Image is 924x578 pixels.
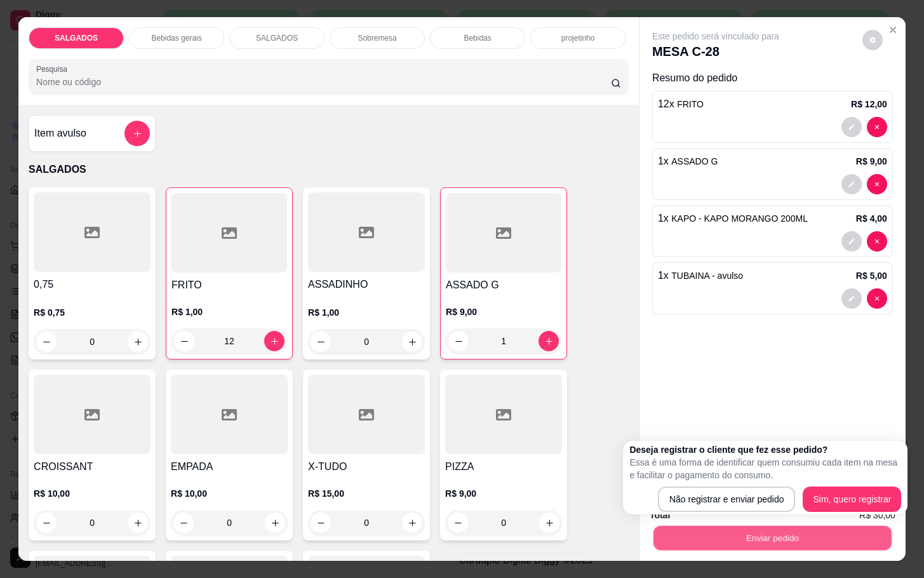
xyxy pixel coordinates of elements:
[445,459,562,474] h4: PIZZA
[658,154,718,169] p: 1 x
[539,513,559,533] button: increase-product-quantity
[561,33,595,43] p: projetinho
[867,117,887,137] button: decrease-product-quantity
[867,231,887,252] button: decrease-product-quantity
[256,33,298,43] p: SALGADOS
[448,331,469,351] button: decrease-product-quantity
[36,64,72,74] label: Pesquisa
[841,117,862,137] button: decrease-product-quantity
[867,174,887,194] button: decrease-product-quantity
[652,43,779,60] p: MESA C-28
[55,33,98,43] p: SALGADOS
[658,268,743,283] p: 1 x
[867,288,887,309] button: decrease-product-quantity
[652,71,893,86] p: Resumo do pedido
[446,278,561,293] h4: ASSADO G
[856,212,887,225] p: R$ 4,00
[446,306,561,318] p: R$ 9,00
[658,97,704,112] p: 12 x
[464,33,491,43] p: Bebidas
[171,278,287,293] h4: FRITO
[34,126,86,141] h4: Item avulso
[859,508,895,522] span: R$ 30,00
[803,487,901,512] button: Sim, quero registrar
[308,277,425,292] h4: ASSADINHO
[658,487,796,512] button: Não registrar e enviar pedido
[677,99,704,109] span: FRITO
[311,332,331,352] button: decrease-product-quantity
[174,331,194,351] button: decrease-product-quantity
[34,459,151,474] h4: CROISSANT
[34,306,151,319] p: R$ 0,75
[629,456,901,481] p: Essa é uma forma de identificar quem consumiu cada item na mesa e facilitar o pagamento do consumo.
[402,513,422,533] button: increase-product-quantity
[539,331,559,351] button: increase-product-quantity
[308,459,425,474] h4: X-TUDO
[629,443,901,456] h2: Deseja registrar o cliente que fez esse pedido?
[658,211,808,226] p: 1 x
[448,513,468,533] button: decrease-product-quantity
[36,332,57,352] button: decrease-product-quantity
[671,213,808,224] span: KAPO - KAPO MORANGO 200ML
[171,487,288,500] p: R$ 10,00
[653,525,892,550] button: Enviar pedido
[171,459,288,474] h4: EMPADA
[851,98,887,111] p: R$ 12,00
[29,162,629,177] p: SALGADOS
[650,510,670,520] strong: Total
[151,33,201,43] p: Bebidas gerais
[445,487,562,500] p: R$ 9,00
[671,271,743,281] span: TUBAINA - avulso
[856,155,887,168] p: R$ 9,00
[34,487,151,500] p: R$ 10,00
[36,513,57,533] button: decrease-product-quantity
[652,30,779,43] p: Este pedido será vinculado para
[856,269,887,282] p: R$ 5,00
[311,513,331,533] button: decrease-product-quantity
[841,174,862,194] button: decrease-product-quantity
[308,306,425,319] p: R$ 1,00
[171,306,287,318] p: R$ 1,00
[402,332,422,352] button: increase-product-quantity
[671,156,718,166] span: ASSADO G
[841,231,862,252] button: decrease-product-quantity
[124,121,150,146] button: add-separate-item
[36,76,611,88] input: Pesquisa
[173,513,194,533] button: decrease-product-quantity
[265,513,285,533] button: increase-product-quantity
[128,513,148,533] button: increase-product-quantity
[264,331,285,351] button: increase-product-quantity
[862,30,883,50] button: decrease-product-quantity
[34,277,151,292] h4: 0,75
[128,332,148,352] button: increase-product-quantity
[308,487,425,500] p: R$ 15,00
[358,33,396,43] p: Sobremesa
[841,288,862,309] button: decrease-product-quantity
[883,20,903,40] button: Close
